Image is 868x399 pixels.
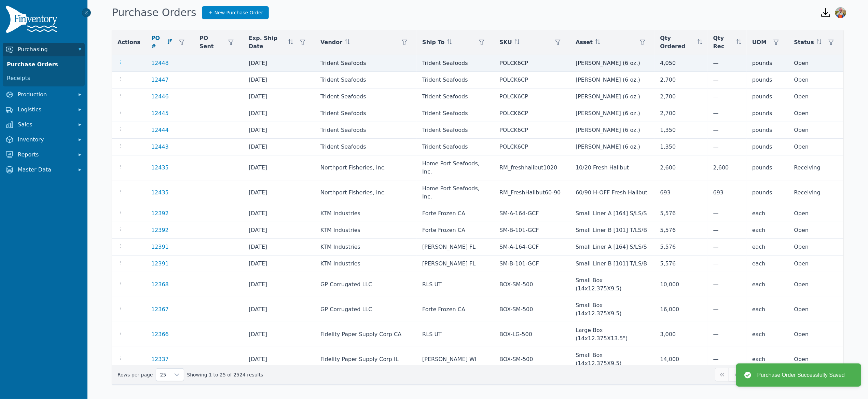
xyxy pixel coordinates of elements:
[708,297,747,322] td: —
[708,347,747,372] td: —
[417,222,494,239] td: Forte Frozen CA
[655,272,708,297] td: 10,000
[655,122,708,139] td: 1,350
[151,280,169,289] a: 12368
[494,88,570,105] td: POLCK6CP
[655,155,708,180] td: 2,600
[151,305,169,314] a: 12367
[713,34,734,51] span: Qty Rec
[747,347,789,372] td: each
[243,72,315,88] td: [DATE]
[747,222,789,239] td: each
[570,272,655,297] td: Small Box (14x12.375X9.5)
[243,122,315,139] td: [DATE]
[494,256,570,272] td: SM-B-101-GCF
[151,330,169,339] a: 12366
[3,148,85,162] button: Reports
[243,222,315,239] td: [DATE]
[243,180,315,205] td: [DATE]
[243,55,315,72] td: [DATE]
[747,55,789,72] td: pounds
[835,7,846,18] img: Sera Wheeler
[788,256,843,272] td: Open
[752,38,767,46] span: UOM
[708,322,747,347] td: —
[570,297,655,322] td: Small Box (14x12.375X9.5)
[315,322,417,347] td: Fidelity Paper Supply Corp CA
[417,347,494,372] td: [PERSON_NAME] WI
[315,272,417,297] td: GP Corrugated LLC
[151,76,169,84] a: 12447
[494,155,570,180] td: RM_freshhalibut1020
[315,155,417,180] td: Northport Fisheries, Inc.
[788,122,843,139] td: Open
[747,180,789,205] td: pounds
[747,297,789,322] td: each
[18,106,72,114] span: Logistics
[494,322,570,347] td: BOX-LG-500
[4,71,83,85] a: Receipts
[5,5,60,36] img: Finventory
[660,34,695,51] span: Qty Ordered
[708,72,747,88] td: —
[417,239,494,256] td: [PERSON_NAME] FL
[570,205,655,222] td: Small Liner A [164] S/LS/S
[151,260,169,268] a: 12391
[570,239,655,256] td: Small Liner A [164] S/LS/S
[118,38,140,46] span: Actions
[417,105,494,122] td: Trident Seafoods
[151,243,169,251] a: 12391
[494,105,570,122] td: POLCK6CP
[151,189,169,197] a: 12435
[788,239,843,256] td: Open
[417,72,494,88] td: Trident Seafoods
[494,272,570,297] td: BOX-SM-500
[320,38,342,46] span: Vendor
[570,222,655,239] td: Small Liner B [101] T/LS/B
[708,222,747,239] td: —
[494,139,570,155] td: POLCK6CP
[655,88,708,105] td: 2,700
[747,205,789,222] td: each
[570,105,655,122] td: [PERSON_NAME] (6 oz.)
[655,297,708,322] td: 16,000
[788,272,843,297] td: Open
[112,6,196,19] h1: Purchase Orders
[655,205,708,222] td: 5,576
[315,222,417,239] td: KTM Industries
[747,139,789,155] td: pounds
[708,122,747,139] td: —
[747,155,789,180] td: pounds
[315,205,417,222] td: KTM Industries
[788,322,843,347] td: Open
[202,6,269,19] a: New Purchase Order
[3,103,85,116] button: Logistics
[494,122,570,139] td: POLCK6CP
[4,58,83,71] a: Purchase Orders
[187,371,263,378] span: Showing 1 to 25 of 2524 results
[243,297,315,322] td: [DATE]
[494,222,570,239] td: SM-B-101-GCF
[3,163,85,177] button: Master Data
[151,126,169,134] a: 12444
[417,205,494,222] td: Forte Frozen CA
[417,322,494,347] td: RLS UT
[708,239,747,256] td: —
[18,121,72,129] span: Sales
[243,155,315,180] td: [DATE]
[494,180,570,205] td: RM_FreshHalibut60-90
[417,155,494,180] td: Home Port Seafoods, Inc.
[747,322,789,347] td: each
[151,355,169,363] a: 12337
[570,256,655,272] td: Small Liner B [101] T/LS/B
[655,180,708,205] td: 693
[788,180,843,205] td: Receiving
[243,347,315,372] td: [DATE]
[494,205,570,222] td: SM-A-164-GCF
[243,256,315,272] td: [DATE]
[747,272,789,297] td: each
[243,272,315,297] td: [DATE]
[243,322,315,347] td: [DATE]
[655,139,708,155] td: 1,350
[708,155,747,180] td: 2,600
